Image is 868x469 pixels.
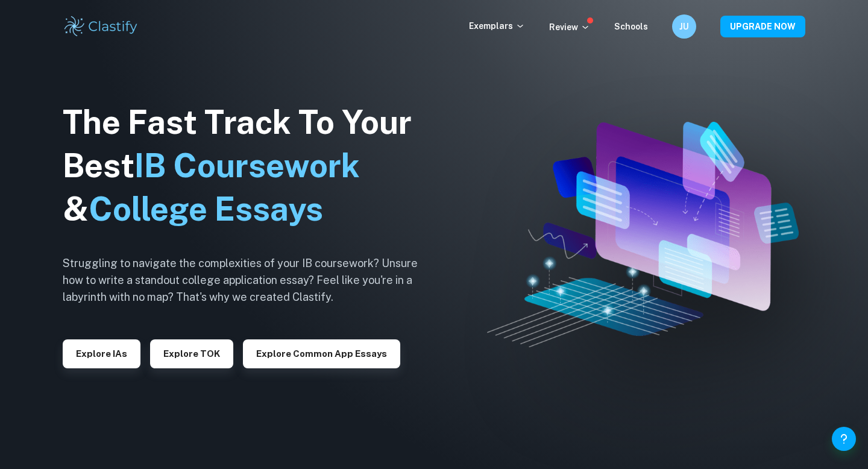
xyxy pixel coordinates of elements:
[89,190,323,228] span: College Essays
[720,16,805,37] button: UPGRADE NOW
[243,347,400,359] a: Explore Common App essays
[832,427,856,451] button: Help and Feedback
[63,101,436,231] h1: The Fast Track To Your Best &
[150,339,233,368] button: Explore TOK
[63,347,140,359] a: Explore IAs
[614,22,648,31] a: Schools
[678,20,691,33] h6: JU
[134,146,360,184] span: IB Coursework
[63,14,139,39] img: Clastify logo
[243,339,400,368] button: Explore Common App essays
[672,14,696,39] button: JU
[150,347,233,359] a: Explore TOK
[63,339,140,368] button: Explore IAs
[487,122,799,347] img: Clastify hero
[549,20,590,34] p: Review
[469,19,525,33] p: Exemplars
[63,255,436,306] h6: Struggling to navigate the complexities of your IB coursework? Unsure how to write a standout col...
